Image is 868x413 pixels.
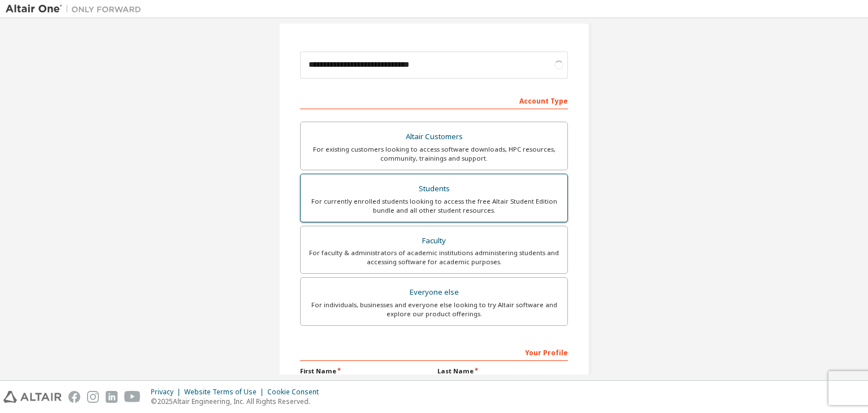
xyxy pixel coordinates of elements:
div: Your Profile [300,343,568,361]
img: facebook.svg [68,391,80,403]
p: © 2025 Altair Engineering, Inc. All Rights Reserved. [151,397,325,406]
div: For existing customers looking to access software downloads, HPC resources, community, trainings ... [307,145,561,163]
img: instagram.svg [87,391,99,403]
div: Privacy [151,388,184,397]
div: Everyone else [307,285,561,300]
img: youtube.svg [124,391,141,403]
div: Altair Customers [307,129,561,145]
div: Website Terms of Use [184,388,267,397]
img: linkedin.svg [106,391,118,403]
div: For currently enrolled students looking to access the free Altair Student Edition bundle and all ... [307,197,561,215]
div: Students [307,181,561,197]
div: Cookie Consent [267,388,325,397]
div: For individuals, businesses and everyone else looking to try Altair software and explore our prod... [307,300,561,319]
label: First Name [300,367,431,376]
label: Last Name [437,367,568,376]
img: Altair One [6,3,147,15]
div: Account Type [300,91,568,109]
div: For faculty & administrators of academic institutions administering students and accessing softwa... [307,248,561,266]
div: Faculty [307,233,561,249]
img: altair_logo.svg [3,391,62,403]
